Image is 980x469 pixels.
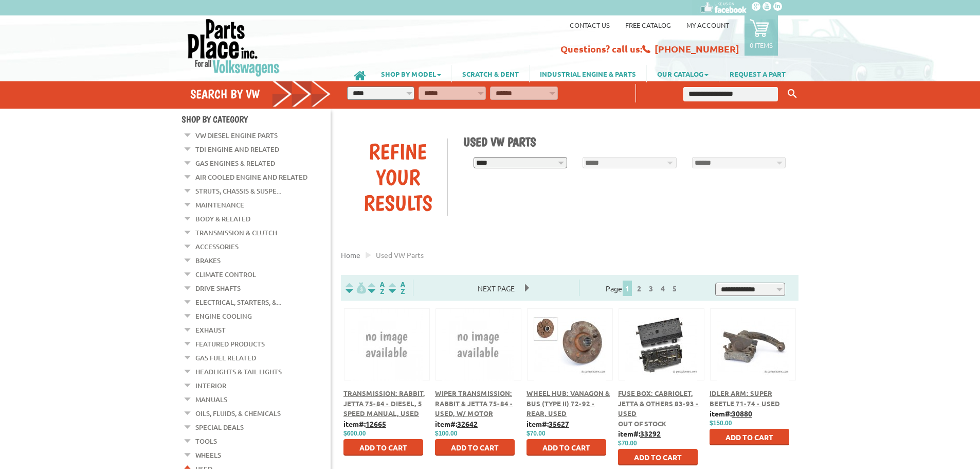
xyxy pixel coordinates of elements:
a: Wiper Transmission: Rabbit & Jetta 75-84 - Used, w/ Motor [435,389,513,418]
a: Fuse Box: Cabriolet, Jetta & Others 83-93 - Used [618,389,699,418]
a: TDI Engine and Related [195,143,279,156]
a: Engine Cooling [195,309,252,323]
a: VW Diesel Engine Parts [195,129,278,142]
img: filterpricelow.svg [346,282,366,294]
span: used VW parts [376,250,424,259]
a: Air Cooled Engine and Related [195,170,307,184]
a: Wheels [195,448,221,462]
span: 1 [623,281,632,296]
a: Drive Shafts [195,282,241,295]
a: 3 [646,284,656,293]
a: Idler Arm: Super Beetle 71-74 - Used [710,389,780,408]
a: OUR CATALOG [647,65,719,82]
button: Keyword Search [785,85,800,102]
a: Exhaust [195,323,226,337]
a: SHOP BY MODEL [371,65,451,82]
a: Transmission: Rabbit, Jetta 75-84 - Diesel, 5 Speed Manual, Used [343,389,425,418]
a: Climate Control [195,268,256,281]
u: 30880 [732,409,752,418]
b: item#: [618,429,661,438]
a: Wheel Hub: Vanagon & Bus (Type II) 72-92 - Rear, USED [527,389,610,418]
button: Add to Cart [435,439,515,456]
a: Brakes [195,254,221,267]
a: Free Catalog [625,21,671,29]
a: Body & Related [195,212,250,225]
span: Next Page [467,281,525,296]
div: Refine Your Results [349,138,447,216]
span: Out of stock [618,419,666,428]
b: item#: [710,409,752,418]
h1: Used VW Parts [463,134,791,149]
span: $70.00 [527,430,546,437]
span: Add to Cart [542,443,590,452]
h4: Search by VW [190,86,331,101]
a: Accessories [195,240,239,253]
button: Add to Cart [527,439,606,456]
b: item#: [435,419,478,428]
a: My Account [686,21,729,29]
a: 0 items [745,15,778,56]
span: $70.00 [618,440,637,447]
u: 35627 [549,419,569,428]
a: Featured Products [195,337,265,351]
a: Interior [195,379,226,392]
div: Page [579,280,707,296]
a: Struts, Chassis & Suspe... [195,184,281,198]
a: Tools [195,435,217,448]
span: Add to Cart [359,443,407,452]
button: Add to Cart [343,439,423,456]
b: item#: [343,419,386,428]
a: Contact us [570,21,610,29]
span: $150.00 [710,420,732,427]
h4: Shop By Category [182,114,331,125]
span: Add to Cart [634,453,682,462]
img: Sort by Headline [366,282,387,294]
span: Add to Cart [451,443,499,452]
a: 5 [670,284,679,293]
span: Add to Cart [725,432,773,442]
a: Next Page [467,284,525,293]
a: Gas Fuel Related [195,351,256,364]
span: $600.00 [343,430,366,437]
button: Add to Cart [710,429,789,445]
img: Sort by Sales Rank [387,282,407,294]
a: Headlights & Tail Lights [195,365,282,378]
a: Home [341,250,360,259]
a: Transmission & Clutch [195,226,277,239]
u: 12665 [366,419,386,428]
a: REQUEST A PART [719,65,796,82]
a: Manuals [195,393,227,406]
button: Add to Cart [618,449,698,465]
a: 2 [634,284,644,293]
a: Gas Engines & Related [195,157,275,170]
u: 33292 [640,429,661,438]
a: Special Deals [195,421,244,434]
b: item#: [527,419,569,428]
img: Parts Place Inc! [187,18,281,77]
a: Maintenance [195,198,244,212]
span: $100.00 [435,430,457,437]
p: 0 items [750,41,773,49]
u: 32642 [457,419,478,428]
a: 4 [658,284,667,293]
a: Oils, Fluids, & Chemicals [195,407,281,420]
a: INDUSTRIAL ENGINE & PARTS [530,65,646,82]
a: SCRATCH & DENT [452,65,529,82]
a: Electrical, Starters, &... [195,296,281,309]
